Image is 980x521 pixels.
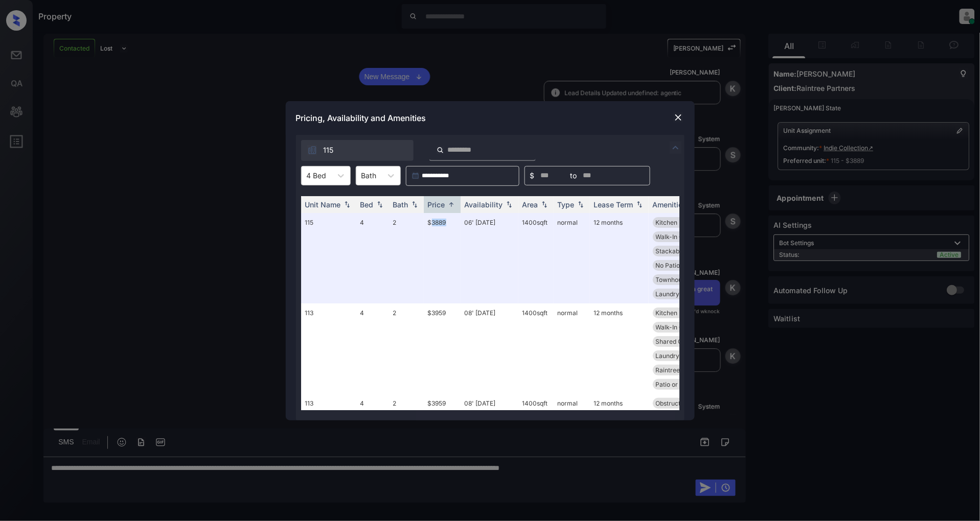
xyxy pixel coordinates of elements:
[375,201,385,208] img: sorting
[530,170,535,181] span: $
[673,112,683,123] img: close
[554,303,590,394] td: normal
[389,213,424,303] td: 2
[656,233,701,241] span: Walk-In Closets
[465,200,503,209] div: Availability
[656,309,699,317] span: Kitchen Pantry
[554,213,590,303] td: normal
[558,200,575,209] div: Type
[301,213,356,303] td: 115
[301,303,356,394] td: 113
[554,394,590,470] td: normal
[656,352,698,360] span: Laundry Room
[656,290,711,298] span: Laundry Room Pr...
[653,200,687,209] div: Amenities
[356,303,389,394] td: 4
[461,303,518,394] td: 08' [DATE]
[571,170,577,181] span: to
[656,276,689,283] span: Townhouse
[360,200,374,209] div: Bed
[389,394,424,470] td: 2
[576,201,586,208] img: sorting
[656,262,744,269] span: No Patio or [MEDICAL_DATA]...
[518,394,554,470] td: 1400 sqft
[590,213,649,303] td: 12 months
[522,200,538,209] div: Area
[409,201,420,208] img: sorting
[656,338,700,345] span: Shared Garage
[301,394,356,470] td: 113
[437,146,444,155] img: icon-zuma
[518,213,554,303] td: 1400 sqft
[424,303,461,394] td: $3959
[393,200,408,209] div: Bath
[656,381,704,388] span: Patio or Balcon...
[590,394,649,470] td: 12 months
[424,394,461,470] td: $3959
[539,201,550,208] img: sorting
[518,303,554,394] td: 1400 sqft
[590,303,649,394] td: 12 months
[305,200,341,209] div: Unit Name
[324,145,334,156] span: 115
[656,366,737,374] span: Raintree [MEDICAL_DATA]...
[656,247,711,255] span: Stackable Washe...
[504,201,514,208] img: sorting
[424,213,461,303] td: $3889
[356,394,389,470] td: 4
[656,219,699,226] span: Kitchen Pantry
[286,101,695,135] div: Pricing, Availability and Amenities
[594,200,633,209] div: Lease Term
[428,200,445,209] div: Price
[356,213,389,303] td: 4
[461,394,518,470] td: 08' [DATE]
[461,213,518,303] td: 06' [DATE]
[670,141,682,154] img: icon-zuma
[389,303,424,394] td: 2
[656,399,704,407] span: Obstructed View
[342,201,352,208] img: sorting
[307,145,317,155] img: icon-zuma
[656,323,701,331] span: Walk-In Closets
[634,201,645,208] img: sorting
[446,201,457,208] img: sorting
